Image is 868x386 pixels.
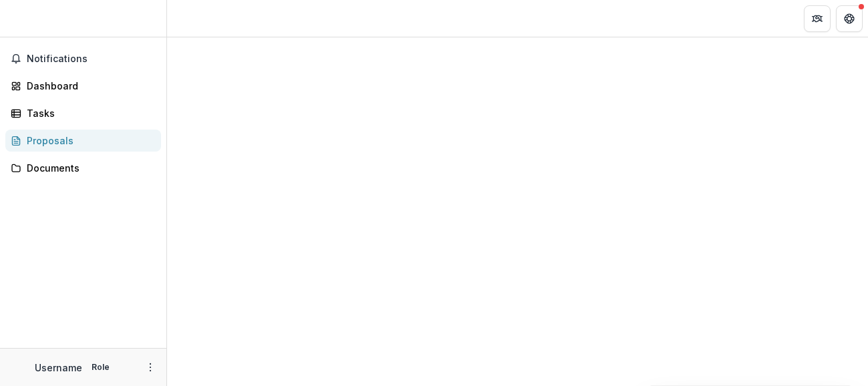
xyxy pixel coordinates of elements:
div: Dashboard [27,79,150,93]
span: Notifications [27,53,156,65]
a: Dashboard [5,75,161,97]
a: Tasks [5,102,161,124]
button: Get Help [836,5,863,32]
div: Proposals [27,134,150,148]
a: Proposals [5,130,161,152]
button: More [142,359,158,375]
div: Documents [27,161,150,175]
button: Partners [804,5,831,32]
p: Username [35,361,82,375]
a: Documents [5,157,161,179]
div: Tasks [27,106,150,120]
p: Role [88,361,114,373]
button: Notifications [5,48,161,69]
